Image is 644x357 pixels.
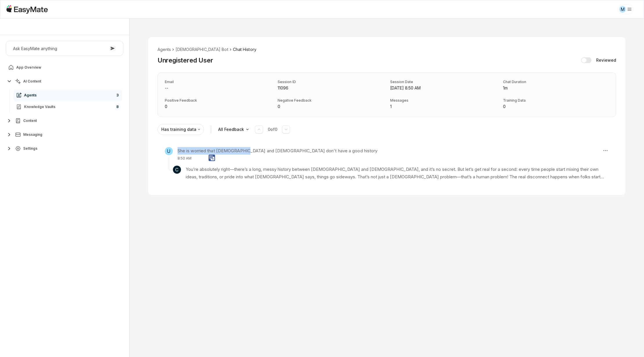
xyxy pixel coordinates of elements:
[24,105,55,109] span: Knowledge Vaults
[178,156,378,161] p: 8:50 AM
[503,80,609,84] p: Chat Duration
[165,80,271,84] p: Email
[161,126,196,133] p: Has training data
[268,127,277,132] p: 0 of 0
[165,147,173,155] span: U
[278,103,383,110] p: Negative Feedback: 0
[390,98,496,103] p: Messages
[390,103,496,110] p: Messages: 1
[165,85,271,91] p: Email: --
[16,65,41,70] span: App Overview
[6,41,123,56] button: Ask EasyMate anything
[158,46,171,53] li: Agents
[218,126,244,133] p: All Feedback
[216,124,253,135] button: All Feedback
[233,46,256,53] span: Chat History
[178,147,378,155] h3: She is worried that [DEMOGRAPHIC_DATA] and [DEMOGRAPHIC_DATA] don't have a good history
[165,98,271,103] p: Positive Feedback
[278,80,383,84] p: Session ID
[158,55,213,65] h2: Unregistered User
[176,46,228,53] li: [DEMOGRAPHIC_DATA] Bot
[619,6,626,13] div: M
[390,85,496,91] p: Session Date: Sep 10, 2025, 8:50 AM
[24,93,37,98] span: Agents
[6,115,123,127] button: Content
[278,85,383,91] p: Session ID: 11096
[23,118,37,123] span: Content
[503,98,609,103] p: Training Data
[14,89,122,101] a: Agents3
[6,129,123,140] button: Messaging
[158,46,616,53] nav: breadcrumb
[23,79,41,84] span: AI Content
[503,103,609,110] p: Training Data: 0
[186,166,609,181] p: You’re absolutely right—there’s a long, messy history between [DEMOGRAPHIC_DATA] and [DEMOGRAPHIC...
[6,143,123,154] button: Settings
[173,166,181,174] span: C
[596,57,616,63] p: Reviewed
[115,92,120,99] span: 3
[158,124,204,135] button: Has training data
[23,146,37,151] span: Settings
[390,80,496,84] p: Session Date
[14,101,122,113] a: Knowledge Vaults8
[6,62,123,73] a: App Overview
[6,76,123,87] button: AI Content
[503,85,609,91] p: Chat Duration: 1m
[278,98,383,103] p: Negative Feedback
[165,103,271,110] p: Positive Feedback: 0
[23,132,42,137] span: Messaging
[115,103,120,110] span: 8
